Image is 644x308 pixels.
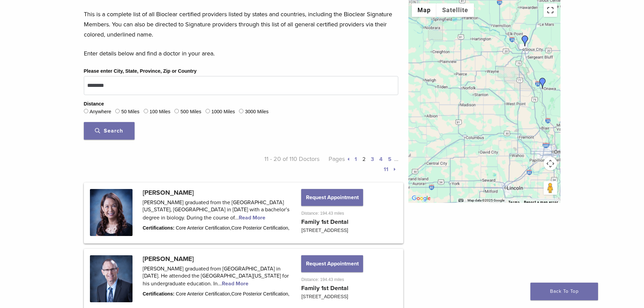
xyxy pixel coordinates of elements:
[241,154,320,174] p: 11 - 20 of 110 Doctors
[544,3,557,17] button: Toggle fullscreen view
[362,156,365,163] a: 2
[84,9,398,40] p: This is a complete list of all Bioclear certified providers listed by states and countries, inclu...
[181,108,201,116] label: 500 Miles
[537,78,548,89] div: Dr. Sheila Duarte
[301,189,363,206] button: Request Appointment
[436,3,474,17] button: Show satellite imagery
[524,200,558,204] a: Report a map error
[544,157,557,170] button: Map camera controls
[394,155,398,163] span: …
[211,108,235,116] label: 1000 Miles
[410,194,432,203] a: Open this area in Google Maps (opens a new window)
[384,166,388,173] a: 11
[458,198,463,203] button: Keyboard shortcuts
[520,35,530,46] div: Dr. Kevin Lilly
[245,108,269,116] label: 3000 Miles
[90,108,111,116] label: Anywhere
[412,3,436,17] button: Show street map
[95,127,123,134] span: Search
[379,156,383,163] a: 4
[121,108,140,116] label: 50 Miles
[355,156,357,163] a: 1
[149,108,170,116] label: 100 Miles
[319,154,398,174] p: Pages
[84,122,135,140] button: Search
[371,156,374,163] a: 3
[468,198,504,202] span: Map data ©2025 Google
[388,156,391,163] a: 5
[530,283,598,300] a: Back To Top
[84,100,104,108] legend: Distance
[544,181,557,195] button: Drag Pegman onto the map to open Street View
[301,255,363,272] button: Request Appointment
[84,48,398,58] p: Enter details below and find a doctor in your area.
[84,68,197,75] label: Please enter City, State, Province, Zip or Country
[508,200,520,204] a: Terms (opens in new tab)
[410,194,432,203] img: Google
